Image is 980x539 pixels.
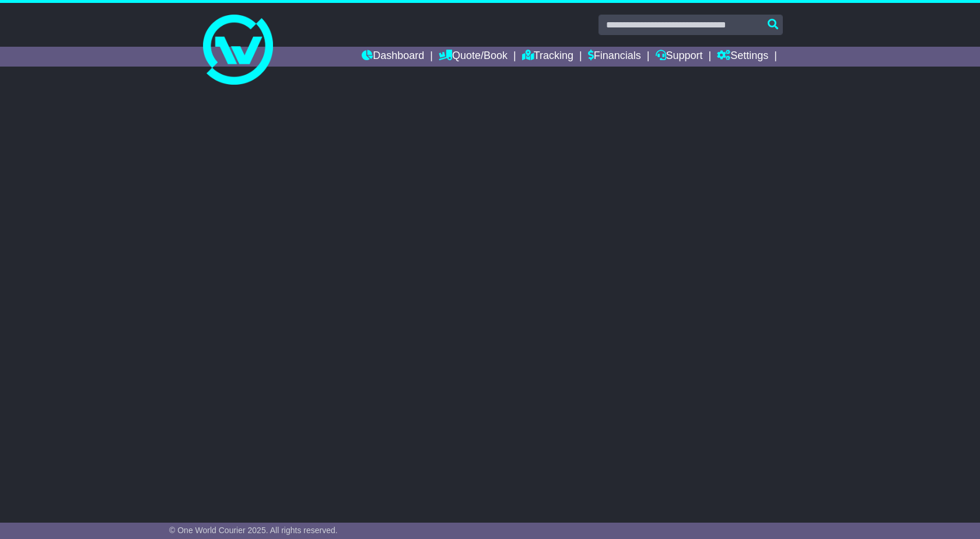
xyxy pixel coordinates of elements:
a: Financials [588,47,641,67]
a: Dashboard [362,47,424,67]
a: Quote/Book [439,47,508,67]
a: Settings [717,47,768,67]
a: Support [656,47,703,67]
span: © One World Courier 2025. All rights reserved. [169,526,338,535]
a: Tracking [522,47,573,67]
